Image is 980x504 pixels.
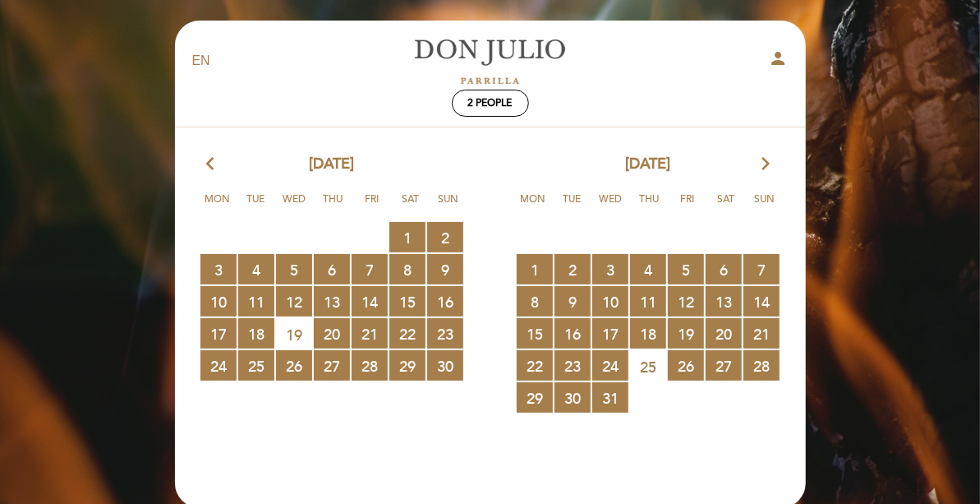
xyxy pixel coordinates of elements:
[592,350,628,381] span: 24
[554,318,591,349] span: 16
[388,39,593,84] a: [PERSON_NAME]
[276,286,312,317] span: 12
[200,191,233,221] span: Mon
[517,286,553,317] span: 8
[316,191,349,221] span: Thu
[759,154,774,175] i: arrow_forward_ios
[517,254,553,284] span: 1
[276,254,312,284] span: 5
[626,154,671,175] span: [DATE]
[769,49,789,68] i: person
[239,191,272,221] span: Tue
[630,286,666,317] span: 11
[238,318,274,349] span: 18
[238,350,274,381] span: 25
[671,191,704,221] span: Fri
[200,318,237,349] span: 17
[630,254,666,284] span: 4
[743,286,780,317] span: 14
[389,222,426,252] span: 1
[427,350,463,381] span: 30
[748,191,781,221] span: Sun
[706,254,742,284] span: 6
[633,191,665,221] span: Thu
[554,382,591,413] span: 30
[352,254,388,284] span: 7
[710,191,743,221] span: Sat
[743,350,780,381] span: 28
[389,318,426,349] span: 22
[630,351,666,381] span: 25
[352,286,388,317] span: 14
[517,318,553,349] span: 15
[554,286,591,317] span: 9
[706,318,742,349] span: 20
[389,350,426,381] span: 29
[668,318,704,349] span: 19
[592,318,628,349] span: 17
[278,191,311,221] span: Wed
[592,382,628,413] span: 31
[517,350,553,381] span: 22
[238,286,274,317] span: 11
[554,254,591,284] span: 2
[389,286,426,317] span: 15
[314,254,350,284] span: 6
[238,254,274,284] span: 4
[276,350,312,381] span: 26
[314,318,350,349] span: 20
[592,254,628,284] span: 3
[314,350,350,381] span: 27
[592,286,628,317] span: 10
[352,318,388,349] span: 21
[200,254,237,284] span: 3
[355,191,388,221] span: Fri
[630,318,666,349] span: 18
[427,286,463,317] span: 16
[517,382,553,413] span: 29
[769,49,789,74] button: person
[517,191,550,221] span: Mon
[352,350,388,381] span: 28
[276,319,312,349] span: 19
[207,154,222,175] i: arrow_back_ios
[468,97,513,109] span: 2 people
[706,286,742,317] span: 13
[555,191,588,221] span: Tue
[427,254,463,284] span: 9
[314,286,350,317] span: 13
[554,350,591,381] span: 23
[427,222,463,252] span: 2
[594,191,627,221] span: Wed
[427,318,463,349] span: 23
[389,254,426,284] span: 8
[393,191,426,221] span: Sat
[668,286,704,317] span: 12
[706,350,742,381] span: 27
[432,191,465,221] span: Sun
[668,350,704,381] span: 26
[743,254,780,284] span: 7
[310,154,355,175] span: [DATE]
[668,254,704,284] span: 5
[200,286,237,317] span: 10
[200,350,237,381] span: 24
[743,318,780,349] span: 21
